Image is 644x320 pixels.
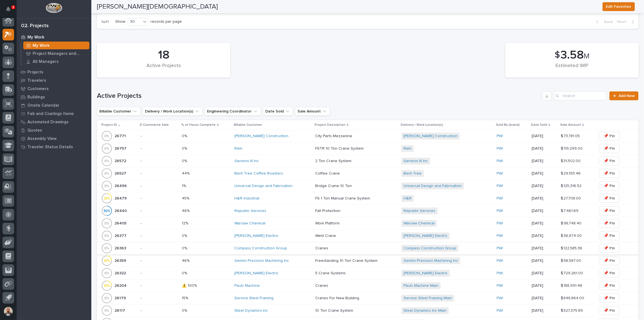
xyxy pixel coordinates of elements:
button: Edit Favorites [602,2,635,11]
h1: Active Projects [97,92,540,100]
p: $ 73,781.05 [561,133,581,139]
p: 26117 [115,307,126,313]
p: 26757 [115,145,128,151]
p: Automated Drawings [27,120,69,125]
a: PWI [497,196,503,201]
p: 26440 [115,208,128,213]
p: - [141,283,178,288]
p: 26572 [115,158,127,163]
p: Quotes [27,128,42,133]
p: 44% [182,170,191,176]
p: $ 122,585.36 [561,245,583,251]
a: Service Steel Framing [234,296,273,301]
a: [PERSON_NAME] Electric [234,234,278,238]
a: PWI [497,159,503,163]
p: 46% [182,257,191,263]
p: $ 27,708.00 [561,195,582,201]
p: $ 36,874.00 [561,232,583,238]
p: Onsite Calendar [27,103,60,108]
p: records per page [151,19,182,24]
a: Traveler Status Details [17,143,91,151]
button: Billable Customer [97,107,140,116]
div: Search [554,91,606,100]
p: 1 of 1 [97,15,113,29]
p: [DATE] [532,171,556,176]
div: Active Projects [106,63,221,75]
a: PWI [497,258,503,263]
p: $ 527,375.89 [561,307,584,313]
p: 0% [182,245,188,251]
a: Bent Tree Coffee Roasters [234,171,283,176]
a: Reln [234,146,242,151]
tr: 2647926479 -45%45% H&R Industrial FS 1 Ton Manual Crane SystemFS 1 Ton Manual Crane System H&R PW... [97,192,638,205]
p: Assembly View [27,136,56,141]
div: Estimated WIP [515,63,629,75]
a: Republic Services [404,209,435,213]
tr: 2617926179 -15%15% Service Steel Framing Cranes For New BuildingCranes For New Building Service S... [97,292,638,304]
p: [DATE] [532,134,556,139]
p: FS 1 Ton Manual Crane System [315,195,371,201]
p: - [141,134,178,139]
p: Bridge Crane 10 Ton [315,183,353,188]
a: Bent Tree [404,171,421,176]
button: 📌 Pin [599,169,620,178]
a: [PERSON_NAME] Electric [234,271,278,276]
a: My Work [17,33,91,41]
p: 0% [182,158,188,163]
p: Travelers [27,78,46,83]
span: Edit Favorites [606,3,631,10]
p: $ 31,502.00 [561,158,582,163]
p: 26527 [115,170,127,176]
p: - [141,146,178,151]
h2: [PERSON_NAME][DEMOGRAPHIC_DATA] [97,3,218,11]
p: 0% [182,133,188,139]
div: 18 [106,48,221,62]
p: - [141,308,178,313]
button: Engineering Coordinator [205,107,261,116]
p: - [141,196,178,201]
span: 📌 Pin [604,195,615,202]
a: My Work [21,42,91,49]
p: 2 Ton Crane System [315,158,353,163]
p: 0% [182,307,188,313]
p: - [141,258,178,263]
p: 46% [182,208,191,213]
a: Travelers [17,76,91,85]
span: 📌 Pin [604,145,615,152]
a: PWI [497,271,503,276]
p: [DATE] [532,296,556,301]
button: Next [615,19,638,24]
p: - [141,171,178,176]
button: 📌 Pin [599,132,620,140]
tr: 2611726117 -0%0% Steel Dynamics Inc 10 Ton Crane System10 Ton Crane System Steel Dynamics Inc Mai... [97,304,638,317]
p: Billable Customer [234,122,262,128]
a: [PERSON_NAME] Construction [234,134,288,139]
p: [DATE] [532,258,556,263]
p: $ 188,991.46 [561,282,583,288]
tr: 2657226572 -0%0% Genesis III Inc 2 Ton Crane System2 Ton Crane System Genesis III Inc PWI [DATE]$... [97,155,638,167]
p: 0% [182,270,188,276]
p: $ 7,461.69 [561,208,580,213]
a: All Managers [21,58,91,65]
a: Steel Dynamics Inc Main [404,308,446,313]
a: Pauls Machine [234,283,260,288]
tr: 2620426204 -⚠️ 100%⚠️ 100% Pauls Machine CranesCranes Pauls Machine Main PWI [DATE]$ 188,991.46$ ... [97,280,638,292]
a: Projects [17,68,91,76]
p: Work Platform [315,220,341,226]
p: Project Description [315,122,345,128]
tr: 2677126771 -0%0% [PERSON_NAME] Construction City Parts MezzanineCity Parts Mezzanine [PERSON_NAME... [97,130,638,142]
p: 12% [182,220,189,226]
tr: 2649626496 -1%1% Universal Design and Fabrication Bridge Crane 10 TonBridge Crane 10 Ton Universa... [97,180,638,192]
a: [PERSON_NAME] Electric [404,271,448,276]
button: 📌 Pin [599,256,620,265]
p: 26479 [115,195,128,201]
span: 📌 Pin [604,307,615,314]
p: 26322 [115,270,127,276]
button: 📌 Pin [599,206,620,215]
p: $ 119,299.00 [561,145,584,151]
a: Genesis III Inc [234,159,259,163]
p: [DATE] [532,196,556,201]
p: [DATE] [532,234,556,238]
p: $ 98,748.40 [561,220,583,226]
a: PWI [497,246,503,251]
